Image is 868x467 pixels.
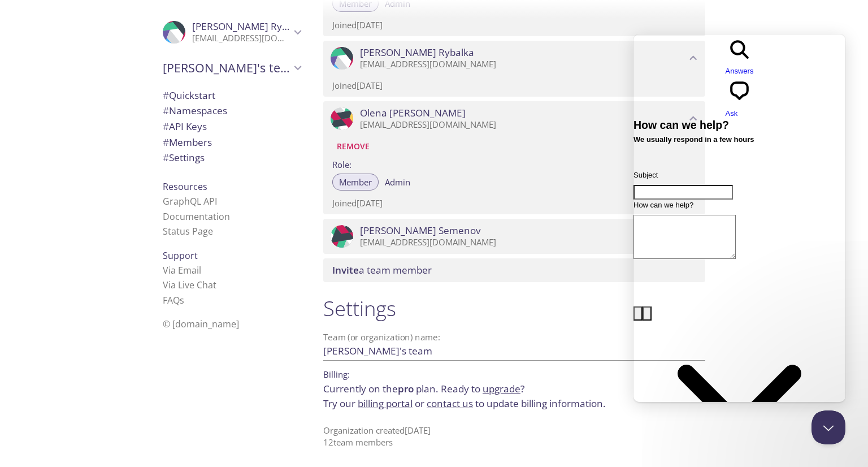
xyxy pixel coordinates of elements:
[163,120,207,133] span: API Keys
[163,120,169,133] span: #
[360,59,686,70] p: [EMAIL_ADDRESS][DOMAIN_NAME]
[163,136,212,149] span: Members
[323,101,705,136] div: Olena Shafran
[154,53,310,83] div: Evolv's team
[163,60,290,76] span: [PERSON_NAME]'s team
[154,14,310,51] div: Anna Rybalka
[323,258,705,282] div: Invite a team member
[360,107,466,119] span: Olena [PERSON_NAME]
[323,333,441,341] label: Team (or organization) name:
[378,174,417,191] button: Admin
[360,46,474,59] span: [PERSON_NAME] Rybalka
[332,263,432,276] span: a team member
[360,119,686,131] p: [EMAIL_ADDRESS][DOMAIN_NAME]
[192,20,306,33] span: [PERSON_NAME] Rybalka
[323,365,705,382] p: Billing:
[323,41,705,76] div: Anna Rybalka
[332,174,379,191] button: Member
[332,137,374,155] button: Remove
[180,294,184,306] span: s
[154,119,310,135] div: API Keys
[192,33,290,44] p: [EMAIL_ADDRESS][DOMAIN_NAME]
[154,150,310,166] div: Team Settings
[323,397,606,410] span: Try our or to update billing information.
[163,210,230,223] a: Documentation
[163,89,215,102] span: Quickstart
[358,397,413,410] a: billing portal
[163,104,169,117] span: #
[163,151,205,164] span: Settings
[398,382,414,395] span: pro
[163,89,169,102] span: #
[163,151,169,164] span: #
[323,219,705,254] div: Vitaliy Semenov
[163,294,184,306] a: FAQ
[427,397,473,410] a: contact us
[163,249,198,262] span: Support
[360,224,481,237] span: [PERSON_NAME] Semenov
[332,80,696,92] p: Joined [DATE]
[811,410,845,444] iframe: Help Scout Beacon - Close
[337,140,370,153] span: Remove
[323,425,705,449] p: Organization created [DATE] 12 team member s
[360,237,686,248] p: [EMAIL_ADDRESS][DOMAIN_NAME]
[323,382,705,410] p: Currently on the plan.
[332,19,696,31] p: Joined [DATE]
[163,180,207,193] span: Resources
[154,103,310,119] div: Namespaces
[163,279,216,291] a: Via Live Chat
[154,88,310,103] div: Quickstart
[483,382,520,395] a: upgrade
[163,104,227,117] span: Namespaces
[332,155,696,172] label: Role:
[163,264,201,276] a: Via Email
[323,296,705,321] h1: Settings
[163,136,169,149] span: #
[633,34,845,402] iframe: Help Scout Beacon - Live Chat, Contact Form, and Knowledge Base
[154,135,310,150] div: Members
[332,263,359,276] span: Invite
[163,195,217,207] a: GraphQL API
[163,225,213,237] a: Status Page
[163,318,239,330] span: © [DOMAIN_NAME]
[332,197,696,209] p: Joined [DATE]
[441,382,524,395] span: Ready to ?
